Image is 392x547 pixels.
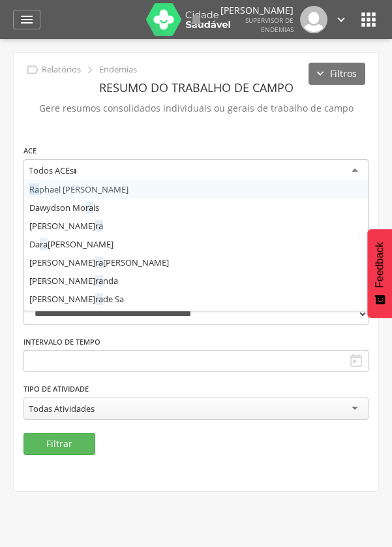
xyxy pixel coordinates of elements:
span: Feedback [374,242,385,288]
span: ra [85,202,93,213]
p: [PERSON_NAME] [220,6,294,15]
i:  [83,63,97,77]
label: ACE [23,146,37,156]
div: [PERSON_NAME] [24,217,368,235]
p: Relatórios [42,65,81,75]
div: Todos ACEs [29,164,74,176]
div: phael [PERSON_NAME] [24,180,368,198]
button: Filtros [309,63,365,85]
span: ra [95,275,103,287]
label: Tipo de Atividade [23,384,89,394]
button: Feedback - Mostrar pesquisa [367,229,392,318]
span: Ra [29,183,39,195]
header: Resumo do Trabalho de Campo [23,76,369,99]
span: ra [40,238,48,250]
i:  [188,12,204,27]
div: [PERSON_NAME] [PERSON_NAME] [24,253,368,272]
i:  [334,12,348,27]
label: Intervalo de Tempo [23,337,100,347]
a:  [13,10,40,29]
i:  [348,353,364,369]
a:  [334,6,348,33]
span: ra [95,293,103,305]
div: [PERSON_NAME] [PERSON_NAME] [24,308,368,326]
p: Gere resumos consolidados individuais ou gerais de trabalho de campo [23,99,369,117]
div: [PERSON_NAME] nda [24,272,368,290]
div: Da [PERSON_NAME] [24,235,368,253]
span: ra [95,257,103,268]
div: Dawydson Mo is [24,198,368,217]
button: Filtrar [23,433,95,455]
i:  [358,9,379,30]
span: Supervisor de Endemias [245,16,294,34]
p: Endemias [99,65,137,75]
div: Todas Atividades [29,403,95,414]
div: [PERSON_NAME] de Sa [24,290,368,308]
a:  [188,6,204,33]
span: ra [95,220,103,232]
i:  [25,63,40,77]
i:  [19,12,35,27]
